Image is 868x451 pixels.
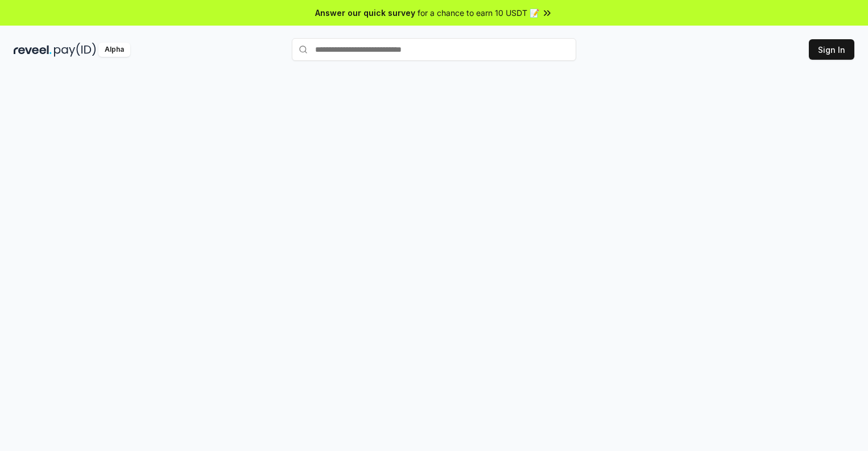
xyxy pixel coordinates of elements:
[809,39,854,60] button: Sign In
[315,7,415,19] span: Answer our quick survey
[14,43,52,57] img: reveel_dark
[418,7,539,19] span: for a chance to earn 10 USDT 📝
[98,43,130,57] div: Alpha
[54,43,96,57] img: pay_id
